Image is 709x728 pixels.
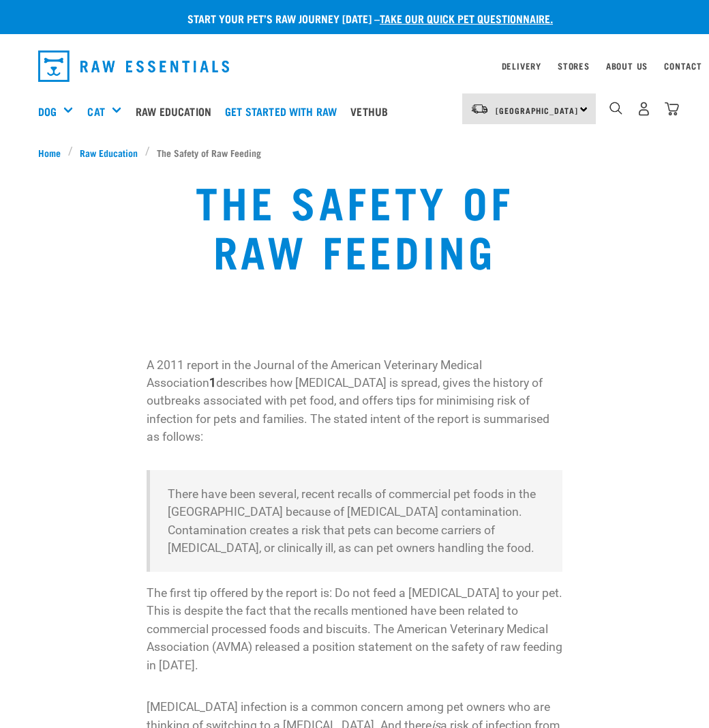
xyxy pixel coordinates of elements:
[222,84,347,139] a: Get started with Raw
[38,103,57,119] a: Dog
[606,63,648,68] a: About Us
[470,103,489,115] img: van-moving.png
[38,145,68,160] a: Home
[637,102,651,116] img: user.png
[142,176,566,274] h1: The Safety of Raw Feeding
[209,376,216,390] strong: 1
[147,584,563,674] p: The first tip offered by the report is: Do not feed a [MEDICAL_DATA] to your pet. This is despite...
[502,63,541,68] a: Delivery
[380,15,553,21] a: take our quick pet questionnaire.
[147,470,563,572] blockquote: There have been several, recent recalls of commercial pet foods in the [GEOGRAPHIC_DATA] because ...
[347,84,398,139] a: Vethub
[132,84,222,139] a: Raw Education
[27,45,682,87] nav: dropdown navigation
[496,108,578,113] span: [GEOGRAPHIC_DATA]
[80,145,138,160] span: Raw Education
[665,102,679,116] img: home-icon@2x.png
[664,63,702,68] a: Contact
[73,145,145,160] a: Raw Education
[38,145,671,160] nav: breadcrumbs
[558,63,590,68] a: Stores
[38,145,61,160] span: Home
[38,50,229,82] img: Raw Essentials Logo
[147,356,563,446] p: A 2011 report in the Journal of the American Veterinary Medical Association describes how [MEDICA...
[87,103,104,119] a: Cat
[609,102,622,115] img: home-icon-1@2x.png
